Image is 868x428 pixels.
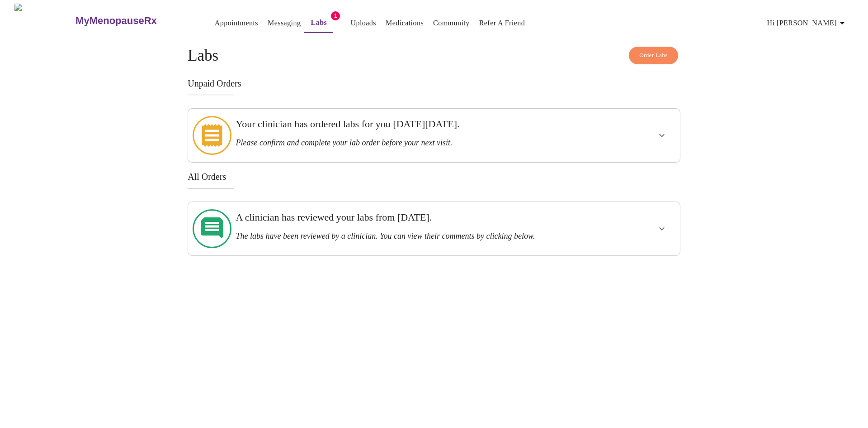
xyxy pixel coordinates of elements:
[350,17,376,29] a: Uploads
[236,212,585,223] h3: A clinician has reviewed your labs from [DATE].
[264,14,304,32] button: Messaging
[311,16,327,29] a: Labs
[215,17,258,29] a: Appointments
[629,47,678,64] button: Order Labs
[651,218,673,240] button: show more
[429,14,473,32] button: Community
[268,17,301,29] a: Messaging
[188,172,680,182] h3: All Orders
[188,78,680,89] h3: Unpaid Orders
[304,14,333,33] button: Labs
[764,14,851,32] button: Hi [PERSON_NAME]
[386,17,424,29] a: Medications
[236,138,585,148] h3: Please confirm and complete your lab order before your next visit.
[211,14,262,32] button: Appointments
[75,5,193,37] a: MyMenopauseRx
[347,14,380,32] button: Uploads
[188,47,680,65] h4: Labs
[75,15,157,27] h3: MyMenopauseRx
[331,11,340,20] span: 1
[433,17,470,29] a: Community
[236,118,585,130] h3: Your clinician has ordered labs for you [DATE][DATE].
[651,125,673,146] button: show more
[14,4,75,38] img: MyMenopauseRx Logo
[476,14,529,32] button: Refer a Friend
[639,50,668,61] span: Order Labs
[236,231,585,241] h3: The labs have been reviewed by a clinician. You can view their comments by clicking below.
[767,17,848,29] span: Hi [PERSON_NAME]
[382,14,427,32] button: Medications
[479,17,525,29] a: Refer a Friend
